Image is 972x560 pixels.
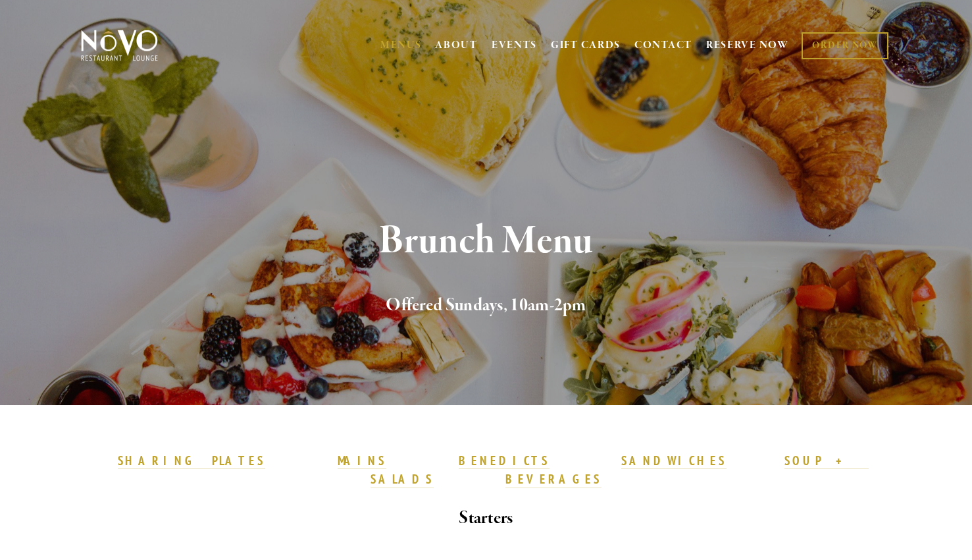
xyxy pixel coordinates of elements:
[459,453,550,470] a: BENEDICTS
[459,507,513,530] strong: Starters
[338,453,387,468] strong: MAINS
[492,39,537,52] a: EVENTS
[103,220,870,263] h1: Brunch Menu
[505,471,601,488] a: BEVERAGES
[802,32,888,59] a: ORDER NOW
[505,471,601,487] strong: BEVERAGES
[338,453,387,470] a: MAINS
[634,33,692,58] a: CONTACT
[459,453,550,468] strong: BENEDICTS
[118,453,265,470] a: SHARING PLATES
[435,39,478,52] a: ABOUT
[371,453,869,488] a: SOUP + SALADS
[118,453,265,468] strong: SHARING PLATES
[621,453,727,470] a: SANDWICHES
[551,33,621,58] a: GIFT CARDS
[380,39,422,52] a: MENUS
[103,292,870,320] h2: Offered Sundays, 10am-2pm
[78,29,161,62] img: Novo Restaurant &amp; Lounge
[706,33,789,58] a: RESERVE NOW
[621,453,727,468] strong: SANDWICHES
